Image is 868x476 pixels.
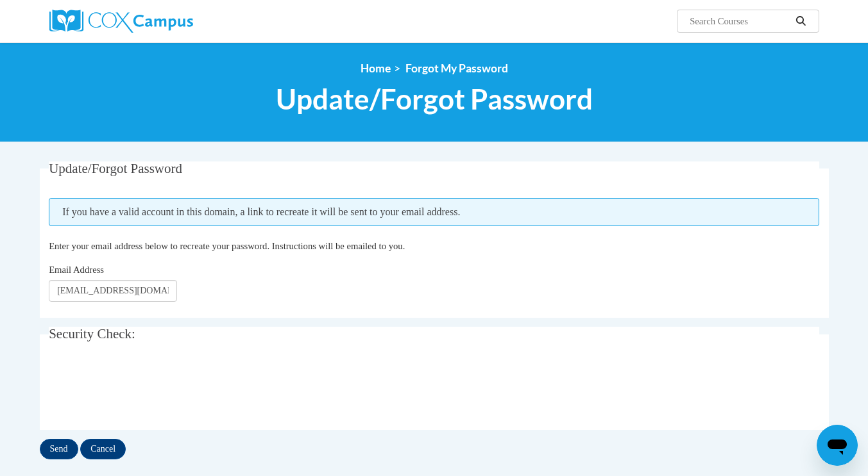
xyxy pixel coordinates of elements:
[791,13,810,29] button: Search
[49,241,405,251] span: Enter your email address below to recreate your password. Instructions will be emailed to you.
[80,439,126,459] input: Cancel
[405,62,508,75] span: Forgot My Password
[40,439,78,459] input: Send
[276,82,593,116] span: Update/Forgot Password
[49,364,244,414] iframe: To enrich screen reader interactions, please activate Accessibility in Grammarly extension settings
[49,280,177,302] input: Email
[49,265,104,275] span: Email Address
[361,62,391,75] a: Home
[49,161,182,176] span: Update/Forgot Password
[49,10,293,33] a: Cox Campus
[49,10,193,33] img: Cox Campus
[49,198,819,226] span: If you have a valid account in this domain, a link to recreate it will be sent to your email addr...
[49,326,135,341] span: Security Check:
[817,425,858,466] iframe: Button to launch messaging window
[688,13,791,29] input: Search Courses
